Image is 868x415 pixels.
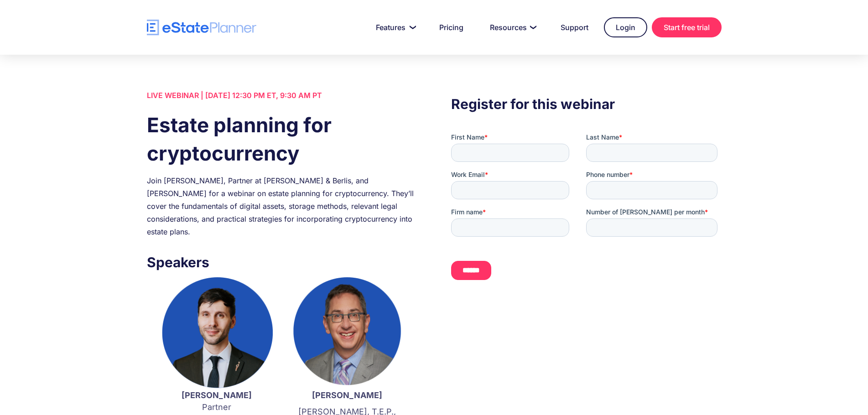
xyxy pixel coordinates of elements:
[451,133,721,288] iframe: Form 0
[147,89,417,102] div: LIVE WEBINAR | [DATE] 12:30 PM ET, 9:30 AM PT
[147,252,417,273] h3: Speakers
[428,18,474,36] a: Pricing
[147,174,417,238] div: Join [PERSON_NAME], Partner at [PERSON_NAME] & Berlis, and [PERSON_NAME] for a webinar on estate ...
[652,17,722,37] a: Start free trial
[604,17,647,37] a: Login
[147,20,256,36] a: home
[479,18,545,36] a: Resources
[451,93,721,114] h3: Register for this webinar
[312,390,382,400] strong: [PERSON_NAME]
[550,18,599,36] a: Support
[182,390,252,400] strong: [PERSON_NAME]
[365,18,424,36] a: Features
[147,111,417,167] h1: Estate planning for cryptocurrency
[161,389,273,413] p: Partner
